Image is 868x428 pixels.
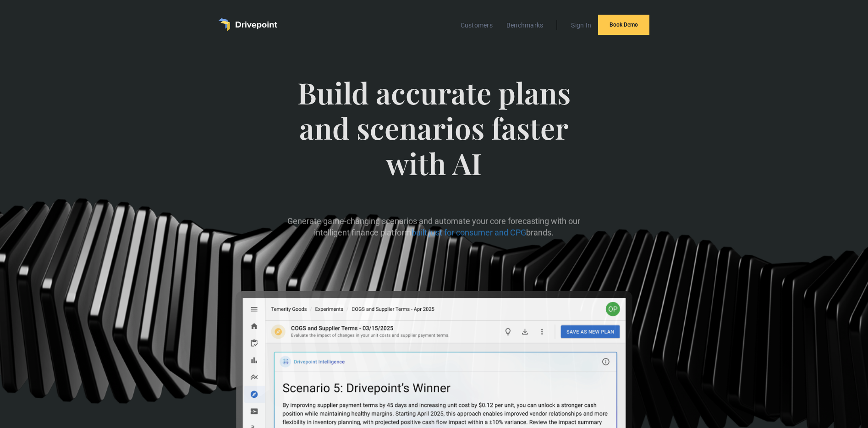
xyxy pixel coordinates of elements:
[456,19,497,31] a: Customers
[502,19,548,31] a: Benchmarks
[284,75,583,199] span: Build accurate plans and scenarios faster with AI
[412,228,526,237] span: built just for consumer and CPG
[219,18,277,31] a: home
[566,19,596,31] a: Sign In
[598,15,649,35] a: Book Demo
[284,215,583,238] p: Generate game-changing scenarios and automate your core forecasting with our intelligent finance ...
